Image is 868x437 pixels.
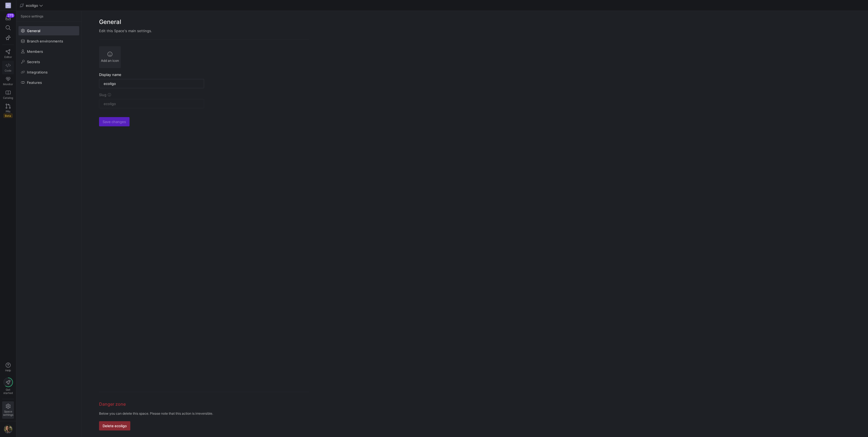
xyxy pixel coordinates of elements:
[7,13,14,18] div: 275
[27,49,43,54] span: Members
[3,388,13,395] span: Get started
[19,78,79,87] a: Features
[99,29,309,33] div: Edit this Space's main settings.
[27,70,48,74] span: Integrations
[27,60,40,64] span: Secrets
[21,14,43,18] span: Space settings
[27,80,42,85] span: Features
[2,61,14,74] a: Code
[2,13,14,23] button: 275
[3,410,13,416] span: Space settings
[2,1,14,10] a: EG
[2,74,14,88] a: Monitor
[3,82,13,86] span: Monitor
[27,39,63,43] span: Branch environments
[5,3,11,8] div: EG
[19,26,79,35] a: General
[6,110,10,113] span: PRs
[2,47,14,61] a: Editor
[2,401,14,419] a: Spacesettings
[2,375,14,397] button: Getstarted
[2,88,14,102] a: Catalog
[4,114,13,118] span: Beta
[99,72,121,77] span: Display name
[19,57,79,66] a: Secrets
[99,412,309,415] p: Below you can delete this space. Please note that this action is irreversible.
[4,425,13,433] img: https://storage.googleapis.com/y42-prod-data-exchange/images/7e7RzXvUWcEhWhf8BYUbRCghczaQk4zBh2Nv...
[101,59,119,63] span: Add an icon
[26,3,38,8] span: ecoligo
[19,47,79,56] a: Members
[2,360,14,374] button: Help
[5,69,11,72] span: Code
[2,423,14,435] button: https://storage.googleapis.com/y42-prod-data-exchange/images/7e7RzXvUWcEhWhf8BYUbRCghczaQk4zBh2Nv...
[19,68,79,77] a: Integrations
[2,102,14,120] a: PRsBeta
[19,2,44,9] button: ecoligo
[4,55,12,59] span: Editor
[5,369,11,372] span: Help
[99,17,309,26] h2: General
[99,421,130,430] button: Delete ecoligo
[19,36,79,46] a: Branch environments
[103,424,127,428] span: Delete ecoligo
[27,29,40,33] span: General
[99,401,309,407] h3: Danger zone
[99,93,106,97] span: Slug
[3,96,13,99] span: Catalog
